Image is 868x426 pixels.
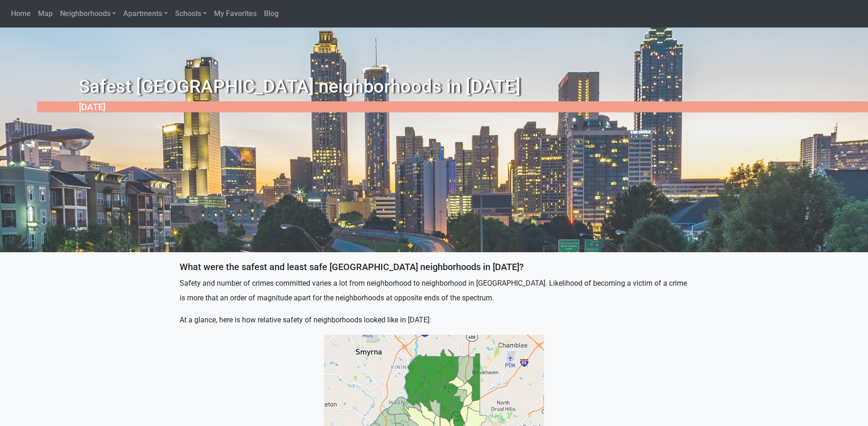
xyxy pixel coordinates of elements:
[120,5,171,23] a: Apartments
[37,101,868,112] h5: [DATE]
[11,9,31,18] span: Home
[7,5,34,23] a: Home
[180,261,688,272] h5: What were the safest and least safe [GEOGRAPHIC_DATA] neighborhoods in [DATE]?
[214,9,257,18] span: My Favorites
[210,5,260,23] a: My Favorites
[175,9,201,18] span: Schools
[38,9,53,18] span: Map
[180,313,688,327] p: At a glance, here is how relative safety of neighborhoods looked like in [DATE]:
[37,76,868,98] h1: Safest [GEOGRAPHIC_DATA] neighborhoods in [DATE]
[123,9,162,18] span: Apartments
[180,276,688,305] p: Safety and number of crimes committed varies a lot from neighborhood to neighborhood in [GEOGRAPH...
[171,5,210,23] a: Schools
[56,5,120,23] a: Neighborhoods
[34,5,56,23] a: Map
[260,5,282,23] a: Blog
[264,9,279,18] span: Blog
[60,9,110,18] span: Neighborhoods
